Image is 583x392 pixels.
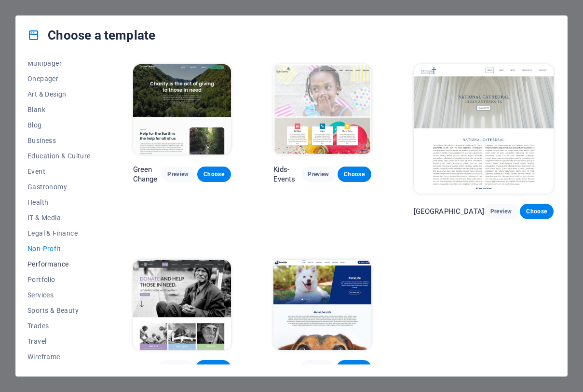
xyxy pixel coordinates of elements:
img: PetsLife [273,260,371,350]
span: Blog [27,121,91,129]
span: Preview [169,170,188,178]
button: Art & Design [27,86,91,102]
span: Performance [27,260,91,268]
p: [GEOGRAPHIC_DATA] [414,207,484,216]
button: Health [27,195,91,210]
span: Travel [27,337,91,345]
button: Wireframe [27,349,91,364]
span: Trades [27,322,91,330]
img: Kids-Events [273,64,371,154]
span: Blank [27,106,91,113]
span: Event [27,168,91,175]
button: Preview [158,360,193,376]
button: Event [27,164,91,179]
span: Multipager [27,59,91,67]
button: Choose [196,360,231,376]
span: Services [27,291,91,299]
span: Gastronomy [27,183,91,191]
button: Gastronomy [27,179,91,195]
span: Health [27,198,91,206]
button: Trades [27,318,91,334]
button: Choose [197,167,231,182]
span: Choose [203,364,223,372]
span: Choose [345,170,364,178]
span: Preview [308,364,327,372]
button: Choose [338,167,371,182]
button: Choose [337,360,371,376]
span: Preview [166,364,186,372]
span: Wireframe [27,353,91,361]
button: Performance [27,256,91,272]
h4: Choose a template [27,28,155,43]
span: Portfolio [27,276,91,283]
p: PetsLife [273,363,300,373]
button: Services [27,287,91,303]
span: Preview [492,208,510,215]
img: Green Change [133,64,231,154]
span: Legal & Finance [27,229,91,237]
button: Blank [27,102,91,117]
button: Preview [302,167,336,182]
button: Business [27,133,91,148]
span: Onepager [27,75,91,83]
span: Sports & Beauty [27,307,91,314]
p: Kids-Events [273,165,302,184]
p: Green Change [133,165,162,184]
button: Preview [162,167,195,182]
button: Portfolio [27,272,91,287]
img: National Cathedral [414,64,554,194]
span: Choose [205,170,223,178]
button: Multipager [27,56,91,71]
span: Non-Profit [27,245,91,252]
button: Legal & Finance [27,225,91,241]
button: Sports & Beauty [27,303,91,318]
span: Preview [310,170,328,178]
button: Preview [484,204,518,219]
button: Blog [27,117,91,133]
span: IT & Media [27,214,91,222]
button: IT & Media [27,210,91,225]
button: Onepager [27,71,91,86]
button: Non-Profit [27,241,91,256]
button: Travel [27,334,91,349]
span: Choose [528,208,546,215]
span: Education & Culture [27,152,91,160]
span: Choose [344,364,363,372]
button: Education & Culture [27,148,91,164]
p: WeCare [133,363,159,373]
span: Art & Design [27,90,91,98]
button: Preview [300,360,335,376]
img: WeCare [133,260,231,350]
button: Choose [520,204,554,219]
span: Business [27,137,91,144]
